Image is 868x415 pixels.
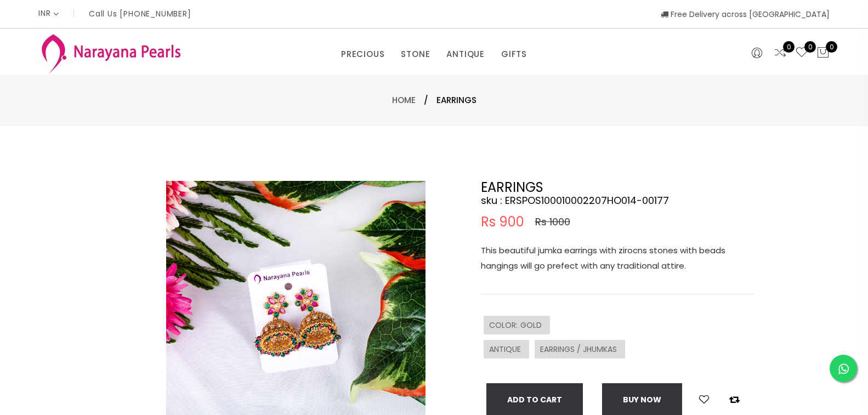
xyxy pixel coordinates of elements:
[481,194,755,207] h4: sku : ERSPOS100010002207HO014-00177
[540,344,620,355] span: EARRINGS / JHUMKAS
[726,393,743,407] button: Add to compare
[489,344,524,355] span: ANTIQUE
[89,10,191,18] p: Call Us [PHONE_NUMBER]
[804,41,816,53] span: 0
[783,41,795,53] span: 0
[501,46,527,62] a: GIFTS
[436,94,476,107] span: EARRINGS
[481,181,755,194] h2: EARRINGS
[424,94,428,107] span: /
[661,9,830,20] span: Free Delivery across [GEOGRAPHIC_DATA]
[774,46,787,60] a: 0
[535,215,570,229] span: Rs 1000
[489,320,520,331] span: COLOR :
[816,46,830,60] button: 0
[481,243,755,274] p: This beautiful jumka earrings with zirocns stones with beads hangings will go prefect with any tr...
[696,393,712,407] button: Add to wishlist
[341,46,384,62] a: PRECIOUS
[795,46,808,60] a: 0
[401,46,430,62] a: STONE
[826,41,837,53] span: 0
[446,46,485,62] a: ANTIQUE
[481,215,524,229] span: Rs 900
[520,320,544,331] span: GOLD
[392,94,416,106] a: Home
